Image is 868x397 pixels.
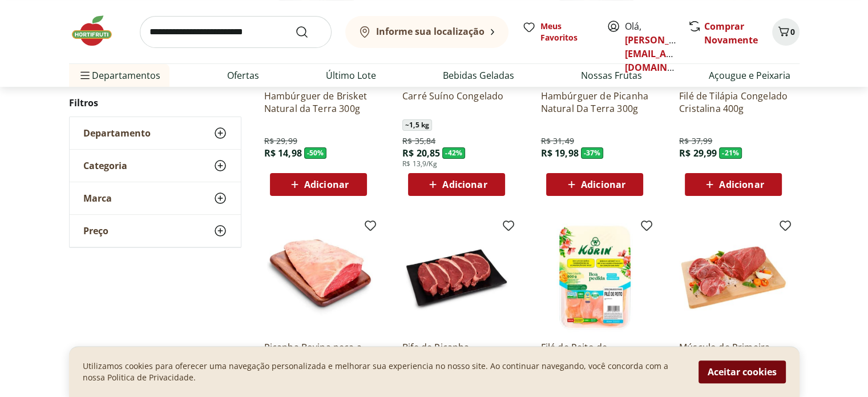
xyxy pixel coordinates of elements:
[679,147,717,159] span: R$ 29,99
[540,135,574,147] span: R$ 31,49
[264,147,302,159] span: R$ 14,98
[140,16,332,48] input: search
[295,25,322,39] button: Submit Search
[326,69,376,82] a: Último Lote
[70,150,241,182] button: Categoria
[402,147,440,159] span: R$ 20,85
[304,180,349,189] span: Adicionar
[70,182,241,214] button: Marca
[402,223,511,332] img: Bife de Picanha
[790,26,795,37] span: 0
[402,341,511,366] a: Bife de Picanha
[540,147,578,159] span: R$ 19,98
[581,180,625,189] span: Adicionar
[83,360,685,383] p: Utilizamos cookies para oferecer uma navegação personalizada e melhorar sua experiencia no nosso ...
[546,173,643,196] button: Adicionar
[70,215,241,247] button: Preço
[69,14,126,48] img: Hortifruti
[540,90,649,115] a: Hambúrguer de Picanha Natural Da Terra 300g
[772,18,800,46] button: Carrinho
[522,21,593,43] a: Meus Favoritos
[264,90,373,115] a: Hambúrguer de Brisket Natural da Terra 300g
[709,69,790,82] a: Açougue e Peixaria
[679,135,712,147] span: R$ 37,99
[443,69,514,82] a: Bebidas Geladas
[679,90,788,115] a: Filé de Tilápia Congelado Cristalina 400g
[679,223,788,332] img: Músculo de Primeira Bovino
[78,62,92,89] button: Menu
[540,21,593,43] span: Meus Favoritos
[625,19,676,74] span: Olá,
[704,20,758,46] a: Comprar Novamente
[442,147,465,159] span: - 42 %
[679,341,788,366] a: Músculo de Primeira Bovino
[83,225,108,236] span: Preço
[270,173,367,196] button: Adicionar
[402,135,435,147] span: R$ 35,84
[304,147,327,159] span: - 50 %
[70,117,241,149] button: Departamento
[402,159,437,169] span: R$ 13,9/Kg
[345,16,508,48] button: Informe sua localização
[540,341,649,366] a: Filé de Peito de [PERSON_NAME] Korin 600g
[78,62,160,89] span: Departamentos
[719,180,764,189] span: Adicionar
[625,34,704,74] a: [PERSON_NAME][EMAIL_ADDRESS][DOMAIN_NAME]
[402,90,511,115] a: Carré Suíno Congelado
[719,147,742,159] span: - 21 %
[581,69,642,82] a: Nossas Frutas
[83,193,112,204] span: Marca
[264,135,297,147] span: R$ 29,99
[69,91,241,114] h2: Filtros
[264,341,373,366] a: Picanha Bovina peça a vácuo unidade aproximadamente 1,6kg
[685,173,782,196] button: Adicionar
[581,147,604,159] span: - 37 %
[442,180,487,189] span: Adicionar
[227,69,259,82] a: Ofertas
[408,173,505,196] button: Adicionar
[540,223,649,332] img: Filé de Peito de Frango Congelado Korin 600g
[376,25,485,38] b: Informe sua localização
[264,223,373,332] img: Picanha Bovina peça a vácuo unidade aproximadamente 1,6kg
[699,360,786,383] button: Aceitar cookies
[402,119,432,131] span: ~ 1,5 kg
[83,127,151,139] span: Departamento
[83,160,127,171] span: Categoria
